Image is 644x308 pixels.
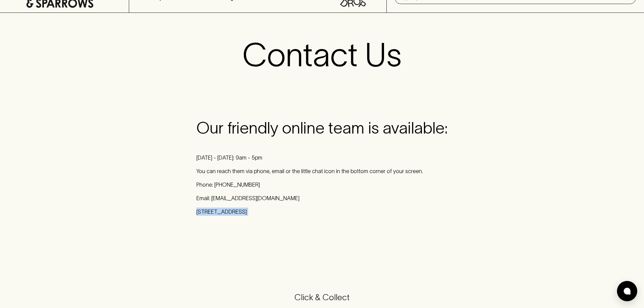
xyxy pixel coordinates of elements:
[196,153,448,162] p: [DATE] - [DATE]: 9am - 5pm
[242,36,402,74] h1: Contact Us
[196,208,448,216] p: [STREET_ADDRESS]
[8,292,636,303] h5: Click & Collect
[196,118,448,137] h3: Our friendly online team is available:
[196,194,448,202] p: Email: [EMAIL_ADDRESS][DOMAIN_NAME]
[624,288,630,294] img: bubble-icon
[196,181,448,189] p: Phone: [PHONE_NUMBER]
[196,167,448,175] p: You can reach them via phone, email or the little chat icon in the bottom corner of your screen.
